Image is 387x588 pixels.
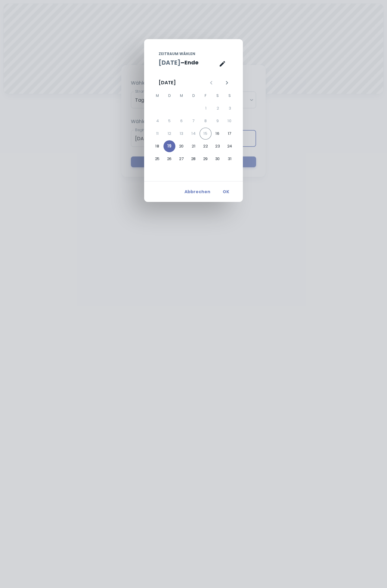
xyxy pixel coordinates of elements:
button: Nächster Monat [222,78,232,88]
button: 23 [212,140,224,152]
button: 26 [163,153,175,165]
button: 22 [200,140,212,152]
span: Ende [184,58,199,67]
span: Freitag [200,90,211,102]
span: Zeitraum wählen [159,51,195,57]
button: Ende [184,58,199,67]
button: 24 [224,140,236,152]
span: Mittwoch [176,90,187,102]
span: Sonntag [224,90,235,102]
button: 30 [212,153,224,165]
button: [DATE] [159,58,181,67]
span: Donnerstag [188,90,199,102]
button: OK [216,186,236,197]
span: Samstag [212,90,223,102]
button: 28 [187,153,200,165]
button: 20 [175,140,187,152]
button: 27 [175,153,187,165]
button: 29 [200,153,212,165]
button: 17 [224,128,236,140]
button: 16 [212,128,224,140]
button: 25 [151,153,163,165]
h5: – [181,58,184,67]
button: 19 [163,140,175,152]
div: [DATE] [159,79,176,86]
span: Dienstag [164,90,175,102]
span: Montag [152,90,163,102]
button: 21 [187,140,200,152]
button: 31 [224,153,236,165]
button: 18 [151,140,163,152]
button: Kalenderansicht ist geöffnet, zur Texteingabeansicht wechseln [216,58,228,70]
button: Abbrechen [182,186,213,197]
